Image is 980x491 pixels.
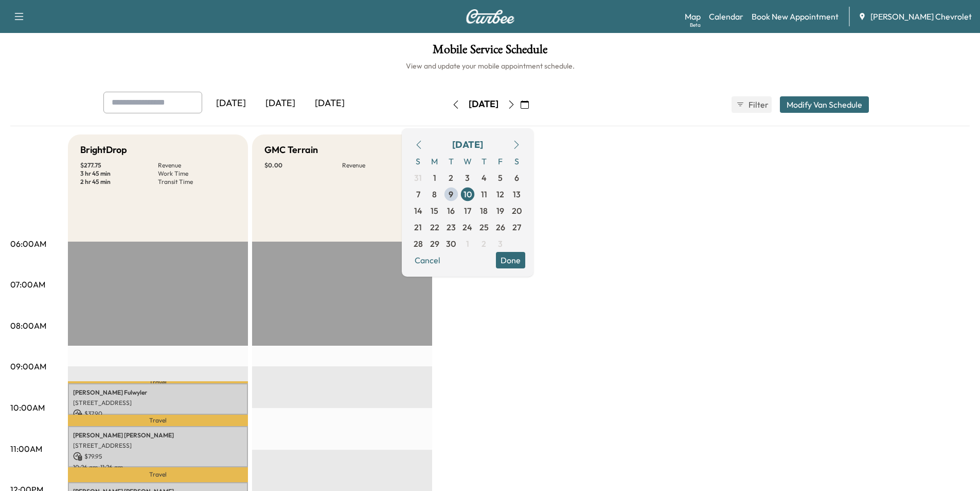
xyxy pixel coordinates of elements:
span: 20 [512,205,522,217]
p: Travel [68,415,248,426]
span: 5 [498,172,503,184]
span: 17 [464,205,471,217]
span: 2 [449,172,453,184]
p: $ 37.90 [73,409,243,418]
span: 16 [447,205,455,217]
div: [DATE] [452,138,483,152]
button: Modify Van Schedule [780,96,869,113]
span: 7 [416,188,420,200]
div: [DATE] [469,98,498,111]
h5: BrightDrop [80,143,127,157]
p: [PERSON_NAME] Fulwyler [73,388,243,397]
span: 29 [430,238,439,250]
span: [PERSON_NAME] Chevrolet [870,10,972,23]
div: [DATE] [305,92,354,115]
p: 11:00AM [10,443,42,455]
span: 14 [414,205,422,217]
p: $ 277.75 [80,161,158,170]
h6: View and update your mobile appointment schedule. [10,61,970,71]
span: 8 [432,188,437,200]
span: 1 [466,238,469,250]
span: 28 [414,238,423,250]
span: 12 [496,188,504,200]
span: 3 [465,172,470,184]
p: 08:00AM [10,319,46,332]
span: 10 [464,188,472,200]
p: [PERSON_NAME] [PERSON_NAME] [73,431,243,439]
span: 18 [480,205,488,217]
span: 31 [414,172,422,184]
p: Travel [68,467,248,482]
a: MapBeta [685,10,701,23]
span: 27 [512,221,521,233]
a: Book New Appointment [752,10,839,23]
p: 2 hr 45 min [80,178,158,186]
div: [DATE] [256,92,305,115]
p: 10:00AM [10,401,45,414]
span: 23 [447,221,456,233]
span: 3 [498,238,503,250]
p: 06:00AM [10,238,46,250]
p: 10:26 am - 11:26 am [73,463,243,471]
button: Filter [732,96,772,113]
span: 1 [433,172,436,184]
a: Calendar [709,10,743,23]
p: [STREET_ADDRESS] [73,442,243,450]
span: T [443,153,459,170]
p: Revenue [342,161,420,170]
span: 6 [514,172,519,184]
span: F [492,153,509,170]
p: Travel [68,381,248,383]
span: S [410,153,426,170]
span: 11 [481,188,487,200]
p: $ 0.00 [264,161,342,170]
button: Done [496,252,525,268]
div: [DATE] [206,92,256,115]
span: 30 [446,238,456,250]
p: 09:00AM [10,360,46,373]
span: 26 [496,221,505,233]
span: 2 [482,238,486,250]
p: $ 79.95 [73,452,243,461]
img: Curbee Logo [466,9,515,24]
div: Beta [690,21,701,29]
p: 07:00AM [10,278,45,291]
span: 9 [449,188,453,200]
span: S [509,153,525,170]
span: 4 [482,172,487,184]
span: W [459,153,476,170]
span: 15 [431,205,438,217]
p: Revenue [158,161,236,170]
span: 19 [496,205,504,217]
p: Work Time [158,170,236,178]
span: M [426,153,443,170]
h1: Mobile Service Schedule [10,43,970,61]
span: 25 [479,221,489,233]
span: T [476,153,492,170]
span: 22 [430,221,439,233]
h5: GMC Terrain [264,143,318,157]
p: Transit Time [158,178,236,186]
span: 21 [414,221,422,233]
span: Filter [749,98,767,111]
p: [STREET_ADDRESS] [73,399,243,407]
button: Cancel [410,252,445,268]
span: 13 [513,188,521,200]
span: 24 [462,221,472,233]
p: 3 hr 45 min [80,170,158,178]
